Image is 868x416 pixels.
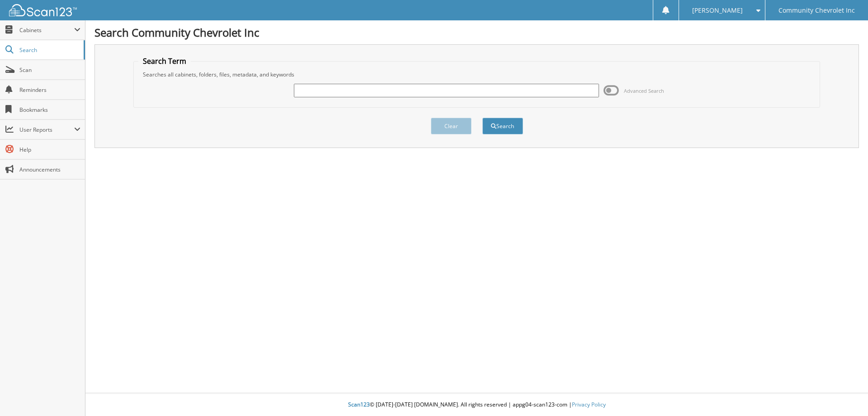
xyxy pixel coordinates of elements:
span: Announcements [19,166,80,173]
h1: Search Community Chevrolet Inc [94,25,859,40]
span: Search [19,46,79,54]
img: scan123-logo-white.svg [9,4,77,16]
span: Bookmarks [19,106,80,114]
span: Cabinets [19,26,74,34]
a: Privacy Policy [572,401,606,408]
legend: Search Term [138,56,191,66]
iframe: Chat Widget [823,373,868,416]
span: User Reports [19,126,74,134]
div: © [DATE]-[DATE] [DOMAIN_NAME]. All rights reserved | appg04-scan123-com | [85,394,868,416]
button: Search [482,118,523,134]
span: Community Chevrolet Inc [778,8,855,13]
span: [PERSON_NAME] [692,8,743,13]
span: Scan123 [348,401,370,408]
button: Clear [431,118,472,134]
span: Advanced Search [624,87,664,94]
div: Searches all cabinets, folders, files, metadata, and keywords [138,71,816,78]
span: Reminders [19,86,80,94]
span: Scan [19,66,80,74]
span: Help [19,146,80,153]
